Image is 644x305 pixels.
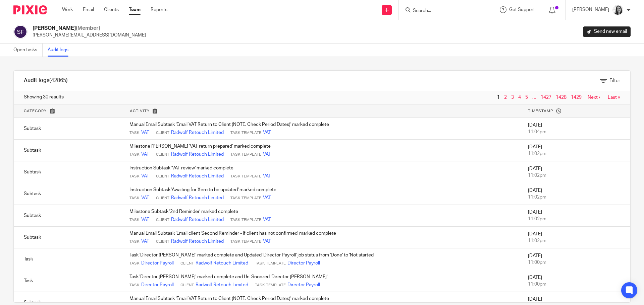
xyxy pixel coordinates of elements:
[180,283,194,288] span: Client
[156,239,169,244] span: Client
[129,261,140,266] span: Task
[14,205,123,227] td: Subtask
[230,174,261,179] span: Task Template
[13,44,43,57] a: Open tasks
[141,282,174,288] a: Director Payroll
[521,161,630,183] td: [DATE]
[123,183,521,205] td: Instruction Subtask 'Awaiting for Xero to be updated' marked complete
[141,151,149,158] a: VAT
[504,95,507,100] a: 2
[255,261,286,266] span: Task Template
[521,118,630,140] td: [DATE]
[48,44,73,57] a: Audit logs
[14,270,123,292] td: Task
[412,8,473,14] input: Search
[171,129,224,136] a: Radwolf Retouch Limited
[255,283,286,288] span: Task Template
[141,216,149,223] a: VAT
[129,196,140,201] span: Task
[14,248,123,270] td: Task
[129,239,140,244] span: Task
[518,95,521,100] a: 4
[129,6,141,13] a: Team
[495,95,620,100] nav: pager
[230,152,261,157] span: Task Template
[263,173,271,179] a: VAT
[612,5,623,15] img: Sonia%20Thumb.jpeg
[14,140,123,161] td: Subtask
[528,216,624,222] div: 11:02pm
[62,6,73,13] a: Work
[156,152,169,157] span: Client
[156,217,169,223] span: Client
[608,95,620,100] a: Last »
[528,237,624,244] div: 11:02pm
[13,5,47,14] img: Pixie
[171,195,224,201] a: Radwolf Retouch Limited
[141,173,149,179] a: VAT
[141,238,149,245] a: VAT
[572,6,609,13] p: [PERSON_NAME]
[129,174,140,179] span: Task
[521,248,630,270] td: [DATE]
[541,95,551,100] a: 1427
[230,196,261,201] span: Task Template
[14,183,123,205] td: Subtask
[156,174,169,179] span: Client
[129,130,140,136] span: Task
[509,7,535,12] span: Get Support
[14,227,123,248] td: Subtask
[571,95,582,100] a: 1429
[76,25,100,31] span: (Member)
[521,205,630,227] td: [DATE]
[123,270,521,292] td: Task 'Director [PERSON_NAME]' marked complete and Un-Snoozed 'Director [PERSON_NAME]'
[171,173,224,179] a: Radwolf Retouch Limited
[521,140,630,161] td: [DATE]
[141,129,149,136] a: VAT
[263,129,271,136] a: VAT
[129,217,140,223] span: Task
[588,95,600,100] a: Next ›
[556,95,567,100] a: 1428
[521,227,630,248] td: [DATE]
[141,260,174,266] a: Director Payroll
[525,95,528,100] a: 5
[24,94,64,100] span: Showing 30 results
[531,93,538,101] span: …
[180,261,194,266] span: Client
[104,6,119,13] a: Clients
[123,248,521,270] td: Task 'Director [PERSON_NAME]' marked complete and Updated 'Director Payroll' job status from 'Don...
[24,109,47,113] span: Category
[141,195,149,201] a: VAT
[123,161,521,183] td: Instruction Subtask 'VAT review' marked complete
[230,217,261,223] span: Task Template
[171,216,224,223] a: Radwolf Retouch Limited
[123,140,521,161] td: Milestone [PERSON_NAME] 'VAT return prepared' marked complete
[14,161,123,183] td: Subtask
[196,260,248,266] a: Radwolf Retouch Limited
[156,130,169,136] span: Client
[129,152,140,157] span: Task
[123,227,521,248] td: Manual Email Subtask 'Email client Second Reminder - if client has not confirmed' marked complete
[33,25,146,32] h2: [PERSON_NAME]
[263,195,271,201] a: VAT
[521,183,630,205] td: [DATE]
[196,282,248,288] a: Radwolf Retouch Limited
[156,196,169,201] span: Client
[528,129,624,135] div: 11:04pm
[171,151,224,158] a: Radwolf Retouch Limited
[13,25,28,39] img: svg%3E
[263,151,271,158] a: VAT
[528,150,624,157] div: 11:02pm
[14,118,123,140] td: Subtask
[287,282,320,288] a: Director Payroll
[129,283,140,288] span: Task
[528,172,624,179] div: 11:02pm
[583,26,631,37] a: Send new email
[263,216,271,223] a: VAT
[123,205,521,227] td: Milestone Subtask '2nd Reminder' marked complete
[528,259,624,266] div: 11:00pm
[130,109,150,113] span: Activity
[230,130,261,136] span: Task Template
[609,78,620,83] span: Filter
